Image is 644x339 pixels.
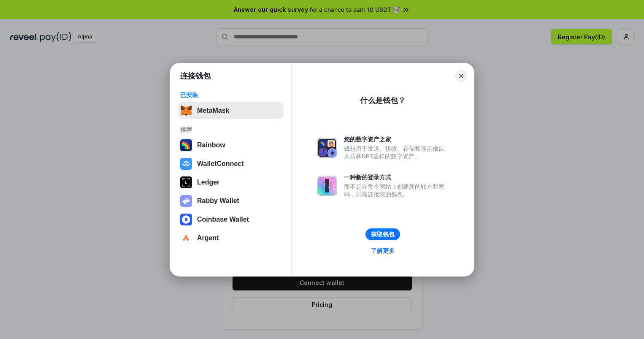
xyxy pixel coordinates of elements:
img: svg+xml,%3Csvg%20width%3D%2228%22%20height%3D%2228%22%20viewBox%3D%220%200%2028%2028%22%20fill%3D... [180,232,192,244]
button: MetaMask [178,102,284,119]
img: svg+xml,%3Csvg%20xmlns%3D%22http%3A%2F%2Fwww.w3.org%2F2000%2Fsvg%22%20fill%3D%22none%22%20viewBox... [317,138,337,158]
img: svg+xml,%3Csvg%20xmlns%3D%22http%3A%2F%2Fwww.w3.org%2F2000%2Fsvg%22%20fill%3D%22none%22%20viewBox... [317,176,337,196]
div: Ledger [197,179,219,186]
div: 一种新的登录方式 [344,174,449,181]
h1: 连接钱包 [180,71,211,81]
div: 已安装 [180,91,281,99]
button: Argent [178,230,284,247]
div: 了解更多 [371,247,395,255]
img: svg+xml,%3Csvg%20fill%3D%22none%22%20height%3D%2233%22%20viewBox%3D%220%200%2035%2033%22%20width%... [180,105,192,117]
div: Rainbow [197,141,225,149]
img: svg+xml,%3Csvg%20width%3D%2228%22%20height%3D%2228%22%20viewBox%3D%220%200%2028%2028%22%20fill%3D... [180,214,192,225]
button: 获取钱包 [365,228,400,240]
img: svg+xml,%3Csvg%20xmlns%3D%22http%3A%2F%2Fwww.w3.org%2F2000%2Fsvg%22%20width%3D%2228%22%20height%3... [180,176,192,188]
div: 什么是钱包？ [360,95,406,106]
img: svg+xml,%3Csvg%20width%3D%2228%22%20height%3D%2228%22%20viewBox%3D%220%200%2028%2028%22%20fill%3D... [180,158,192,170]
button: WalletConnect [178,155,284,172]
div: Coinbase Wallet [197,216,249,223]
img: svg+xml,%3Csvg%20width%3D%22120%22%20height%3D%22120%22%20viewBox%3D%220%200%20120%20120%22%20fil... [180,139,192,151]
div: 推荐 [180,126,281,133]
button: Ledger [178,174,284,191]
div: 获取钱包 [371,231,395,238]
img: svg+xml,%3Csvg%20xmlns%3D%22http%3A%2F%2Fwww.w3.org%2F2000%2Fsvg%22%20fill%3D%22none%22%20viewBox... [180,195,192,207]
div: Rabby Wallet [197,197,239,205]
div: WalletConnect [197,160,244,168]
button: Close [455,70,467,82]
button: Rabby Wallet [178,193,284,209]
button: Rainbow [178,137,284,154]
a: 了解更多 [366,245,400,256]
div: 您的数字资产之家 [344,136,449,143]
div: MetaMask [197,107,229,114]
div: 钱包用于发送、接收、存储和显示像以太坊和NFT这样的数字资产。 [344,145,449,160]
div: 而不是在每个网站上创建新的账户和密码，只需连接您的钱包。 [344,183,449,198]
button: Coinbase Wallet [178,211,284,228]
div: Argent [197,234,219,242]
